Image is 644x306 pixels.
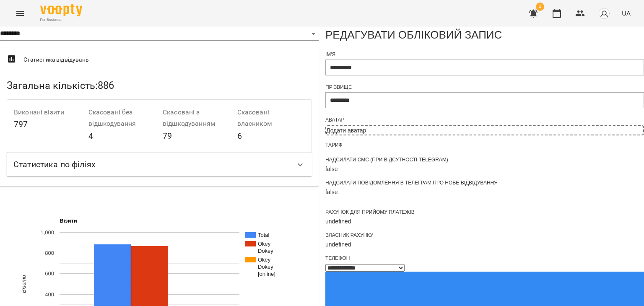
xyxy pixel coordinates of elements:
[60,218,77,224] text: Візити
[325,84,644,91] div: Прізвище
[258,248,273,254] text: Dokey
[618,5,634,21] button: UA
[325,188,644,202] div: false
[7,79,312,92] h5: Загальна кількість : 886
[325,156,644,163] div: Надсилати СМС (при відсутності Telegram)
[536,3,544,11] span: 3
[325,255,644,262] div: Телефон
[325,232,644,239] div: Власник рахунку
[163,130,231,143] h6: 79
[258,264,273,270] text: Dokey
[21,275,27,293] text: Візити
[325,240,644,249] div: undefined
[40,17,82,23] span: For Business
[40,4,82,16] img: Voopty Logo
[23,56,312,64] span: Статистика відвідувань
[13,158,96,171] h6: Статистика по філіях
[325,142,644,149] div: Тариф
[163,106,231,130] h6: Скасовані з відшкодуванням
[45,250,54,256] text: 800
[88,130,156,143] h6: 4
[325,209,644,216] div: Рахунок для прийому платежів
[325,179,644,187] div: Надсилати повідомлення в Телеграм про нове відвідування
[325,264,405,272] select: Phone number country
[325,165,644,173] div: false
[237,106,305,130] h6: Скасовані власником
[622,9,631,18] span: UA
[325,27,644,51] div: Редагувати обліковий запис
[237,130,305,143] h6: 6
[598,8,610,19] img: avatar_s.png
[325,51,644,58] div: Ім'я
[326,127,366,134] span: Додати аватар
[258,271,275,277] text: [online]
[258,232,270,238] text: Total
[45,270,54,277] text: 600
[14,118,82,131] h6: 797
[258,241,271,247] text: Okey
[7,153,312,176] div: Статистика по філіях
[325,117,644,124] div: Аватар
[88,106,156,130] h6: Скасовані без відшкодування
[10,3,30,23] button: Menu
[40,229,54,236] text: 1,000
[325,217,644,226] div: undefined
[45,291,54,297] text: 400
[258,257,271,263] text: Okey
[14,106,82,118] h6: Виконані візити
